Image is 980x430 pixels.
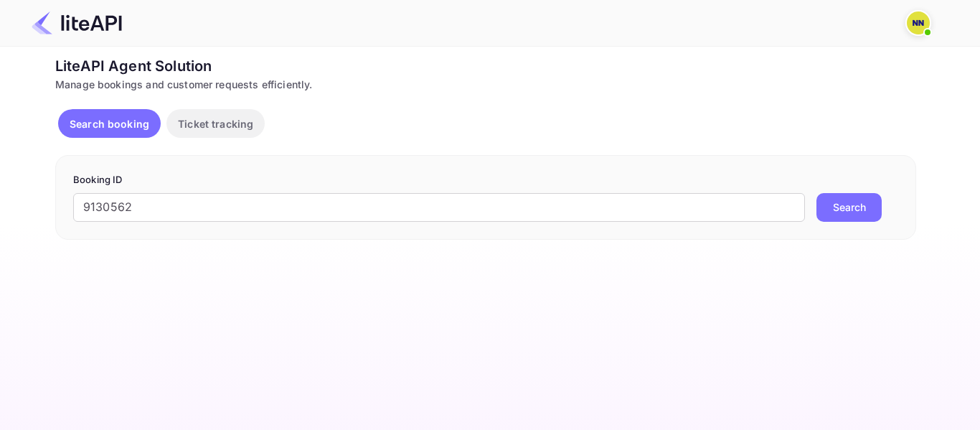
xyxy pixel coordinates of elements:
div: LiteAPI Agent Solution [55,55,916,77]
p: Ticket tracking [178,116,253,131]
p: Search booking [70,116,149,131]
div: Manage bookings and customer requests efficiently. [55,77,916,92]
img: LiteAPI Logo [32,11,122,34]
input: Enter Booking ID (e.g., 63782194) [73,193,805,222]
img: N/A N/A [907,11,930,34]
button: Search [816,193,882,222]
p: Booking ID [73,173,898,187]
